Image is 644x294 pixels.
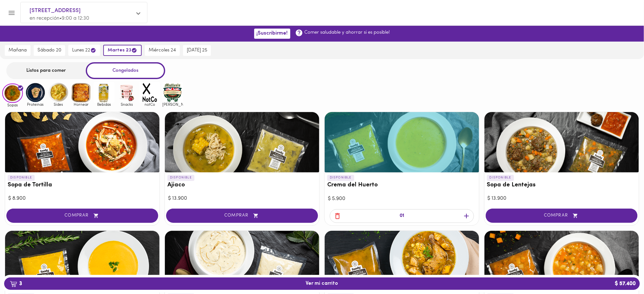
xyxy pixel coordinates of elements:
[167,182,317,189] h3: Ajiaco
[325,112,479,172] div: Crema del Huerto
[162,102,183,106] span: [PERSON_NAME]
[486,209,638,223] button: COMPRAR
[305,29,390,36] p: Comer saludable y ahorrar si es posible!
[25,102,46,106] span: Proteinas
[108,47,137,53] span: martes 23
[2,84,23,103] img: Sopas
[103,45,142,56] button: martes 23
[71,102,92,106] span: Hornear
[2,103,23,107] span: Sopas
[145,45,180,56] button: miércoles 24
[14,213,150,218] span: COMPRAR
[37,48,61,53] span: sábado 20
[328,195,476,203] div: $ 5.900
[5,112,159,172] div: Sopa de Tortilla
[48,102,69,106] span: Sides
[485,112,639,172] div: Sopa de Lentejas
[4,277,640,290] button: 3Ver mi carrito$ 57.400
[325,231,479,291] div: Sancocho Valluno
[5,45,31,56] button: mañana
[30,7,132,15] span: [STREET_ADDRESS]
[254,29,290,38] button: ¡Suscribirme!
[139,102,160,106] span: notCo
[487,175,514,181] p: DISPONIBLE
[494,213,630,218] span: COMPRAR
[187,48,207,53] span: [DATE] 25
[327,175,354,181] p: DISPONIBLE
[68,45,100,56] button: lunes 22
[8,182,157,189] h3: Sopa de Tortilla
[485,231,639,291] div: Sopa de Garbanzo
[487,182,636,189] h3: Sopa de Lentejas
[4,5,19,21] button: Menu
[9,48,27,53] span: mañana
[6,280,26,288] b: 3
[8,175,35,181] p: DISPONIBLE
[168,195,316,202] div: $ 13.900
[72,47,96,53] span: lunes 22
[48,82,69,103] img: Sides
[400,212,404,220] p: 01
[34,45,65,56] button: sábado 20
[94,82,114,103] img: Bebidas
[6,62,86,79] div: Listos para comer
[165,231,319,291] div: Crema de cebolla
[25,82,46,103] img: Proteinas
[167,175,194,181] p: DISPONIBLE
[327,182,477,189] h3: Crema del Huerto
[8,195,156,202] div: $ 8.900
[6,209,158,223] button: COMPRAR
[149,48,176,53] span: miércoles 24
[257,30,288,37] span: ¡Suscribirme!
[71,82,92,103] img: Hornear
[94,102,114,106] span: Bebidas
[139,82,160,103] img: notCo
[86,62,165,79] div: Congelados
[117,82,137,103] img: Snacks
[174,213,310,218] span: COMPRAR
[607,257,638,288] iframe: Messagebird Livechat Widget
[30,16,89,21] span: en recepción • 9:00 a 12:30
[162,82,183,103] img: mullens
[306,281,338,287] span: Ver mi carrito
[166,209,318,223] button: COMPRAR
[5,231,159,291] div: Crema de Zanahoria & Jengibre
[165,112,319,172] div: Ajiaco
[10,281,17,287] img: cart.png
[117,102,137,106] span: Snacks
[488,195,636,202] div: $ 13.900
[183,45,211,56] button: [DATE] 25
